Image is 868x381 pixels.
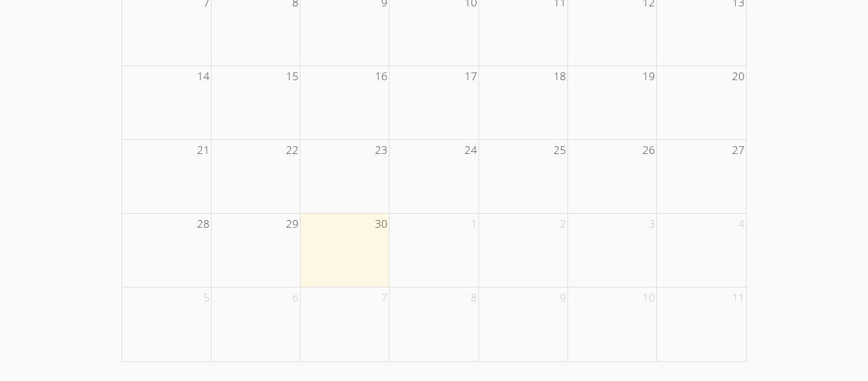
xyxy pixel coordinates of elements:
[737,214,746,235] span: 4
[380,287,389,308] span: 7
[374,66,389,87] span: 16
[285,214,300,235] span: 29
[285,66,300,87] span: 15
[463,140,478,161] span: 24
[559,214,567,235] span: 2
[291,287,300,308] span: 6
[196,66,211,87] span: 14
[552,66,567,87] span: 18
[648,214,656,235] span: 3
[731,140,746,161] span: 27
[196,214,211,235] span: 28
[731,66,746,87] span: 20
[731,287,746,308] span: 11
[641,140,656,161] span: 26
[374,214,389,235] span: 30
[641,66,656,87] span: 19
[463,66,478,87] span: 17
[470,287,478,308] span: 8
[196,140,211,161] span: 21
[559,287,567,308] span: 9
[641,287,656,308] span: 10
[470,214,478,235] span: 1
[552,140,567,161] span: 25
[374,140,389,161] span: 23
[285,140,300,161] span: 22
[202,287,211,308] span: 5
